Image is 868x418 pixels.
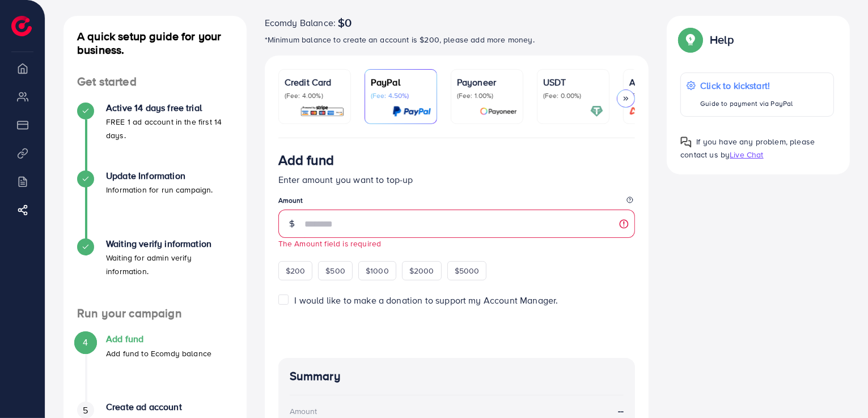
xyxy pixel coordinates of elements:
[820,367,859,410] iframe: Chat
[106,103,233,113] h4: Active 14 days free trial
[63,29,247,57] h4: A quick setup guide for your business.
[106,347,211,360] p: Add fund to Ecomdy balance
[278,195,636,210] legend: Amount
[543,75,603,89] p: USDT
[106,115,233,142] p: FREE 1 ad account in the first 14 days.
[290,406,317,417] div: Amount
[629,75,689,89] p: Airwallex
[278,173,636,186] p: Enter amount you want to top-up
[290,369,624,383] h4: Summary
[295,294,558,306] span: I would like to make a donation to support my Account Manager.
[680,136,815,160] span: If you have any problem, please contact us by
[710,33,734,46] p: Help
[366,265,389,276] span: $1000
[455,265,480,276] span: $5000
[371,91,431,100] p: (Fee: 4.50%)
[63,75,247,89] h4: Get started
[626,105,689,118] img: card
[278,238,381,249] small: The Amount field is required
[63,103,247,170] li: Active 14 days free trial
[11,16,32,36] img: logo
[63,306,247,321] h4: Run your campaign
[83,404,88,417] span: 5
[83,336,88,349] span: 4
[106,170,213,181] h4: Update Information
[63,334,247,402] li: Add fund
[700,97,793,110] p: Guide to payment via PayPal
[590,105,603,118] img: card
[325,265,345,276] span: $500
[618,404,624,417] strong: --
[106,251,233,278] p: Waiting for admin verify information.
[680,29,701,50] img: Popup guide
[106,334,211,344] h4: Add fund
[457,75,517,89] p: Payoneer
[106,238,233,249] h4: Waiting verify information
[700,79,793,92] p: Click to kickstart!
[543,91,603,100] p: (Fee: 0.00%)
[300,105,345,118] img: card
[457,91,517,100] p: (Fee: 1.00%)
[106,183,213,197] p: Information for run campaign.
[63,238,247,306] li: Waiting verify information
[63,170,247,238] li: Update Information
[392,105,431,118] img: card
[286,265,306,276] span: $200
[278,152,334,168] h3: Add fund
[680,137,692,148] img: Popup guide
[265,16,336,29] span: Ecomdy Balance:
[730,149,763,160] span: Live Chat
[285,75,345,89] p: Credit Card
[106,402,233,412] h4: Create ad account
[285,91,345,100] p: (Fee: 4.00%)
[265,33,649,46] p: *Minimum balance to create an account is $200, please add more money.
[480,105,517,118] img: card
[409,265,434,276] span: $2000
[371,75,431,89] p: PayPal
[338,16,352,29] span: $0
